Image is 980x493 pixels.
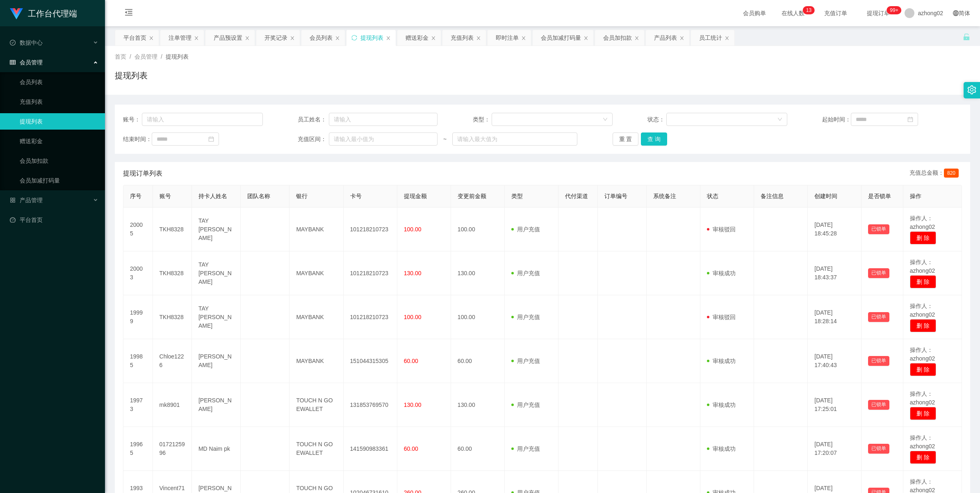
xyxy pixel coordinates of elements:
[20,113,98,130] a: 提现列表
[344,208,397,251] td: 101218210723
[603,117,608,123] i: 图标: down
[10,10,77,16] a: 工作台代理端
[245,36,250,41] i: 图标: close
[153,427,192,471] td: 0172125996
[161,53,162,60] span: /
[10,197,16,203] i: 图标: appstore-o
[822,115,851,124] span: 起始时间：
[344,295,397,339] td: 101218210723
[679,36,684,41] i: 图标: close
[868,356,889,366] button: 已锁单
[406,30,428,46] div: 赠送彩金
[647,115,667,124] span: 状态：
[699,30,722,46] div: 员工统计
[521,36,526,41] i: 图标: close
[153,208,192,251] td: TKH8328
[130,53,131,60] span: /
[603,30,632,46] div: 会员加扣款
[123,295,153,339] td: 19999
[634,36,639,41] i: 图标: close
[350,193,362,199] span: 卡号
[123,135,152,144] span: 结束时间：
[123,208,153,251] td: 20005
[153,339,192,383] td: Chloe1226
[20,94,98,110] a: 充值列表
[814,193,837,199] span: 创建时间
[438,135,452,144] span: ~
[208,136,214,142] i: 图标: calendar
[777,117,782,123] i: 图标: down
[20,172,98,189] a: 会员加减打码量
[149,36,154,41] i: 图标: close
[809,6,811,14] p: 3
[910,193,921,199] span: 操作
[123,427,153,471] td: 19965
[10,40,16,46] i: 图标: check-circle-o
[868,193,891,199] span: 是否锁单
[451,339,505,383] td: 60.00
[115,53,126,60] span: 首页
[123,115,142,124] span: 账号：
[820,10,851,16] span: 充值订单
[20,133,98,149] a: 赠送彩金
[910,319,936,332] button: 删 除
[511,402,540,408] span: 用户充值
[404,445,418,452] span: 60.00
[613,132,639,146] button: 重 置
[10,59,43,66] span: 会员管理
[289,383,343,427] td: TOUCH N GO EWALLET
[192,295,241,339] td: TAY [PERSON_NAME]
[511,314,540,320] span: 用户充值
[653,193,676,199] span: 系统备注
[335,36,340,41] i: 图标: close
[431,36,436,41] i: 图标: close
[192,383,241,427] td: [PERSON_NAME]
[910,434,935,450] span: 操作人：azhong02
[963,33,970,41] i: 图标: unlock
[887,6,901,14] sup: 1057
[511,270,540,276] span: 用户充值
[806,6,809,14] p: 1
[123,383,153,427] td: 19973
[123,251,153,295] td: 20003
[910,347,935,362] span: 操作人：azhong02
[289,427,343,471] td: TOUCH N GO EWALLET
[123,169,162,178] span: 提现订单列表
[344,251,397,295] td: 101218210723
[868,444,889,454] button: 已锁单
[404,358,418,364] span: 60.00
[344,339,397,383] td: 151044315305
[808,251,861,295] td: [DATE] 18:43:37
[351,35,357,41] i: 图标: sync
[130,193,141,199] span: 序号
[451,383,505,427] td: 130.00
[289,208,343,251] td: MAYBANK
[134,53,157,60] span: 会员管理
[289,251,343,295] td: MAYBANK
[476,36,481,41] i: 图标: close
[160,193,171,199] span: 账号
[153,295,192,339] td: TKH8328
[452,132,577,146] input: 请输入最大值为
[153,251,192,295] td: TKH8328
[123,339,153,383] td: 19985
[192,208,241,251] td: TAY [PERSON_NAME]
[910,231,936,244] button: 删 除
[28,0,77,27] h1: 工作台代理端
[944,169,959,178] span: 820
[910,451,936,464] button: 删 除
[153,383,192,427] td: mk8901
[192,339,241,383] td: [PERSON_NAME]
[264,30,287,46] div: 开奖记录
[707,445,736,452] span: 审核成功
[808,208,861,251] td: [DATE] 18:45:28
[289,295,343,339] td: MAYBANK
[451,251,505,295] td: 130.00
[707,314,736,320] span: 审核驳回
[511,358,540,364] span: 用户充值
[142,113,263,126] input: 请输入
[386,36,391,41] i: 图标: close
[707,193,718,199] span: 状态
[707,358,736,364] span: 审核成功
[169,30,191,46] div: 注单管理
